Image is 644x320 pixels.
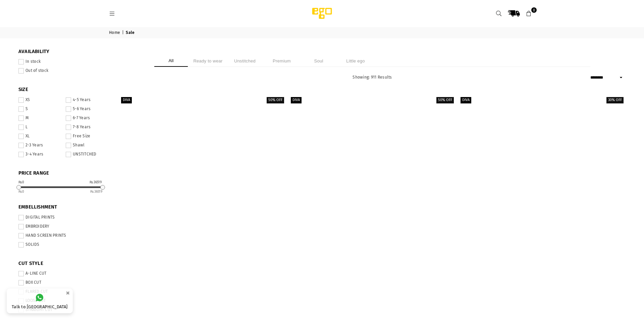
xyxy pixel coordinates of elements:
a: Menu [106,11,118,16]
label: DIGITAL PRINTS [18,215,109,220]
a: Home [109,30,121,36]
span: Availability [18,48,109,55]
label: UNSTITCHED [66,152,109,157]
span: Sale [126,30,136,36]
a: Talk to [GEOGRAPHIC_DATA] [7,288,73,313]
div: ₨0 [18,181,24,184]
button: × [64,287,72,299]
label: 4-5 Years [66,97,109,103]
span: EMBELLISHMENT [18,204,109,211]
img: Ego [293,7,351,20]
label: L [18,125,62,130]
a: 0 [523,7,535,19]
li: Unstitched [228,55,262,67]
li: Ready to wear [191,55,225,67]
label: EMBROIDERY [18,224,109,229]
label: 30% off [606,97,624,103]
a: Search [493,7,505,19]
label: 50% off [267,97,284,103]
div: ₨36519 [90,181,102,184]
ins: 0 [18,190,24,194]
label: XL [18,134,62,139]
label: A-LINE CUT [18,271,109,276]
label: 7-8 Years [66,125,109,130]
span: CUT STYLE [18,260,109,267]
label: M [18,116,62,121]
ins: 36519 [90,190,102,194]
span: | [122,30,125,36]
label: 2-3 Years [18,143,62,148]
label: 6-7 Years [66,116,109,121]
li: All [154,55,188,67]
label: Shawl [66,143,109,148]
label: SOLIDS [18,242,109,247]
label: XS [18,97,62,103]
label: Out of stock [18,68,109,74]
li: Soul [302,55,335,67]
label: Diva [121,97,132,103]
span: 0 [531,7,537,13]
li: Premium [265,55,299,67]
label: BOX CUT [18,280,109,285]
label: S [18,106,62,112]
span: PRICE RANGE [18,170,109,177]
label: 3-4 Years [18,152,62,157]
label: Free Size [66,134,109,139]
label: 50% off [436,97,454,103]
nav: breadcrumbs [104,27,540,38]
label: Diva [461,97,471,103]
span: SIZE [18,86,109,93]
label: Diva [291,97,302,103]
label: 5-6 Years [66,106,109,112]
label: In stock [18,59,109,64]
li: Little ego [339,55,372,67]
span: Showing: 911 Results [353,75,392,80]
label: HAND SCREEN PRINTS [18,233,109,238]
